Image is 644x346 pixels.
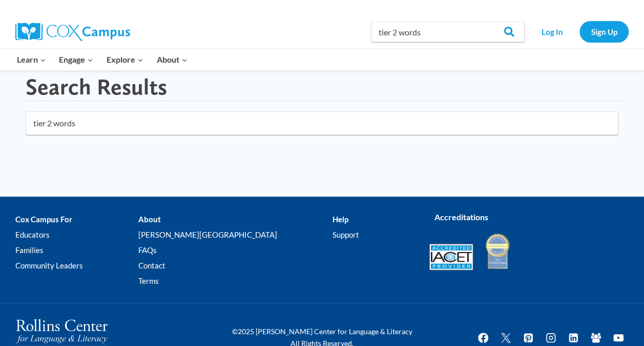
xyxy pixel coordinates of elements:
input: Search Cox Campus [371,22,525,42]
nav: Secondary Navigation [530,21,629,42]
button: Child menu of Engage [53,49,100,70]
img: Accredited IACET® Provider [429,244,473,270]
a: Log In [530,21,574,42]
input: Search for... [26,111,618,135]
img: Twitter X icon white [500,332,512,343]
h1: Search Results [26,73,167,101]
a: Community Leaders [15,258,138,274]
a: Families [15,243,138,258]
button: Child menu of Learn [10,49,53,70]
a: Support [332,227,414,243]
a: FAQs [138,243,333,258]
nav: Primary Navigation [10,49,194,70]
img: Cox Campus [15,23,130,41]
img: IDA Accredited [485,232,510,270]
a: Contact [138,258,333,274]
button: Child menu of About [150,49,194,70]
a: [PERSON_NAME][GEOGRAPHIC_DATA] [138,227,333,243]
a: Sign Up [579,21,629,42]
strong: Accreditations [434,212,488,222]
a: Educators [15,227,138,243]
button: Child menu of Explore [100,49,150,70]
a: Terms [138,274,333,289]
